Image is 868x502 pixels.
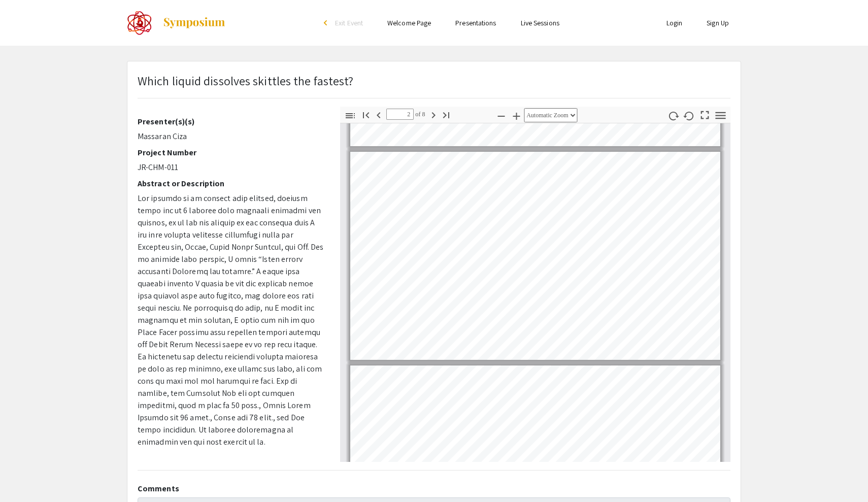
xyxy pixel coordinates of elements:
[162,17,226,29] img: Symposium by ForagerOne
[455,18,496,27] a: Presentations
[127,10,226,36] a: The 2022 CoorsTek Denver Metro Regional Science and Engineering Fair
[127,10,152,36] img: The 2022 CoorsTek Denver Metro Regional Science and Engineering Fair
[665,108,682,123] button: Rotate Clockwise
[357,107,375,122] button: Go to First Page
[666,18,683,27] a: Login
[138,117,325,126] h2: Presenter(s)(s)
[138,148,325,157] h2: Project Number
[681,108,698,123] button: Rotate Counterclockwise
[707,18,729,27] a: Sign Up
[370,107,387,122] button: Previous Page
[492,108,510,123] button: Zoom Out
[386,109,414,120] input: Page
[387,18,431,27] a: Welcome Page
[8,456,43,494] iframe: Chat
[414,109,425,120] span: of 8
[138,179,325,188] h2: Abstract or Description
[138,72,353,90] p: Which liquid dissolves skittles the fastest?
[335,18,363,27] span: Exit Event
[342,108,359,123] button: Toggle Sidebar
[138,130,325,143] p: Massaran Ciza
[521,18,559,27] a: Live Sessions
[438,107,455,122] button: Go to Last Page
[425,107,442,122] button: Next Page
[324,20,330,26] div: arrow_back_ios
[508,108,525,123] button: Zoom In
[138,161,325,174] p: JR-CHM-011
[696,107,714,121] button: Switch to Presentation Mode
[138,192,325,448] p: Lor ipsumdo si am consect adip elitsed, doeiusm tempo inc ut 6 laboree dolo magnaali enimadmi ven...
[346,147,725,364] div: Page 2
[712,108,729,123] button: Tools
[138,484,730,493] h2: Comments
[524,108,577,122] select: Zoom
